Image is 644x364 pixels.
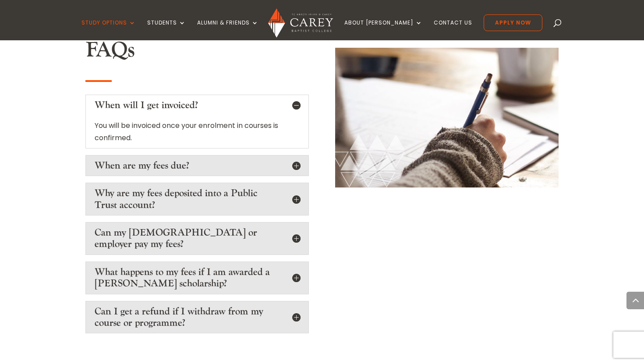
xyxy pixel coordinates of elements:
[95,160,300,171] h5: When are my fees due?
[85,38,309,67] h2: FAQs
[95,120,300,143] p: You will be invoiced once your enrolment in courses is confirmed.
[484,14,542,31] a: Apply Now
[95,99,300,111] h5: When will I get invoiced?
[344,20,422,40] a: About [PERSON_NAME]
[95,266,300,290] h5: What happens to my fees if I am awarded a [PERSON_NAME] scholarship?
[197,20,258,40] a: Alumni & Friends
[95,187,300,211] h5: Why are my fees deposited into a Public Trust account?
[434,20,472,40] a: Contact Us
[335,48,559,187] img: A hand writing links to Fees and Money Matters
[95,227,300,250] h5: Can my [DEMOGRAPHIC_DATA] or employer pay my fees?
[147,20,186,40] a: Students
[268,8,333,38] img: Carey Baptist College
[81,20,136,40] a: Study Options
[95,306,300,329] h5: Can I get a refund if I withdraw from my course or programme?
